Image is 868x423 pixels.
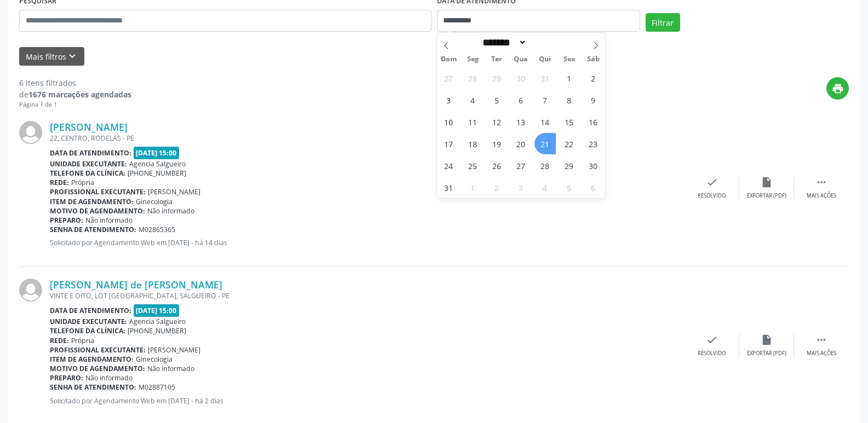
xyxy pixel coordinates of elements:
span: Agosto 15, 2025 [559,111,580,132]
i: insert_drive_file [761,334,773,346]
div: 6 itens filtrados [19,77,131,89]
div: Resolvido [698,192,726,200]
span: Agosto 28, 2025 [534,155,556,176]
span: Agosto 20, 2025 [510,133,532,154]
span: M02865365 [139,225,175,234]
a: [PERSON_NAME] [50,121,128,133]
b: Profissional executante: [50,345,146,355]
b: Unidade executante: [50,159,127,169]
span: Ter [485,56,509,63]
span: Não informado [85,373,133,383]
span: Ginecologia [136,355,173,364]
span: Agencia Salgueiro [129,159,186,169]
span: [PHONE_NUMBER] [128,326,186,335]
span: Julho 27, 2025 [438,67,459,89]
span: Seg [461,56,485,63]
div: VINTE E OITO, LOT [GEOGRAPHIC_DATA], SALGUEIRO - PE [50,291,685,300]
strong: 1676 marcações agendadas [28,89,131,100]
span: Agosto 24, 2025 [438,155,459,176]
span: Agosto 3, 2025 [438,89,459,111]
b: Item de agendamento: [50,197,134,206]
b: Telefone da clínica: [50,326,125,335]
span: Agosto 27, 2025 [510,155,532,176]
span: Não informado [85,216,133,225]
span: Agosto 26, 2025 [486,155,508,176]
span: Agosto 8, 2025 [559,89,580,111]
span: Julho 29, 2025 [486,67,508,89]
div: Exportar (PDF) [747,192,786,200]
select: Month [479,37,527,48]
span: [DATE] 15:00 [134,147,180,159]
span: Própria [71,178,94,187]
span: Agosto 18, 2025 [462,133,484,154]
span: Setembro 6, 2025 [583,177,604,198]
span: Setembro 1, 2025 [462,177,484,198]
span: [PERSON_NAME] [148,345,200,355]
span: Setembro 2, 2025 [486,177,508,198]
i:  [815,176,827,188]
b: Unidade executante: [50,317,127,326]
i:  [815,334,827,346]
a: [PERSON_NAME] de [PERSON_NAME] [50,279,222,291]
button: print [826,77,849,100]
i: check [706,334,718,346]
img: img [19,121,42,144]
span: Ginecologia [136,197,173,206]
b: Senha de atendimento: [50,225,136,234]
div: Exportar (PDF) [747,350,786,357]
span: Setembro 4, 2025 [534,177,556,198]
span: Agosto 30, 2025 [583,155,604,176]
div: Resolvido [698,350,726,357]
b: Motivo de agendamento: [50,364,145,373]
span: [PHONE_NUMBER] [128,169,186,178]
div: de [19,89,131,100]
div: 22, CENTRO, RODELAS - PE [50,134,685,143]
span: Não informado [147,364,194,373]
span: Agosto 16, 2025 [583,111,604,132]
b: Telefone da clínica: [50,169,125,178]
span: Agosto 14, 2025 [534,111,556,132]
p: Solicitado por Agendamento Web em [DATE] - há 2 dias [50,396,685,405]
span: Dom [437,56,461,63]
span: Agosto 11, 2025 [462,111,484,132]
span: Julho 31, 2025 [534,67,556,89]
span: Julho 30, 2025 [510,67,532,89]
span: Agosto 2, 2025 [583,67,604,89]
b: Motivo de agendamento: [50,206,145,216]
span: Agosto 13, 2025 [510,111,532,132]
span: Qua [509,56,533,63]
i: print [832,83,844,95]
span: Agosto 23, 2025 [583,133,604,154]
button: Filtrar [646,13,680,32]
b: Rede: [50,178,69,187]
span: Setembro 3, 2025 [510,177,532,198]
span: Agosto 22, 2025 [559,133,580,154]
span: Setembro 5, 2025 [559,177,580,198]
b: Preparo: [50,216,83,225]
span: Própria [71,336,94,345]
span: Agosto 21, 2025 [534,133,556,154]
span: Agosto 6, 2025 [510,89,532,111]
b: Data de atendimento: [50,148,131,158]
i: check [706,176,718,188]
span: Qui [533,56,557,63]
input: Year [527,37,563,48]
img: img [19,279,42,302]
span: Agosto 1, 2025 [559,67,580,89]
span: Agosto 19, 2025 [486,133,508,154]
span: Agosto 12, 2025 [486,111,508,132]
span: Agosto 5, 2025 [486,89,508,111]
span: Agosto 9, 2025 [583,89,604,111]
b: Senha de atendimento: [50,383,136,392]
span: Agencia Salgueiro [129,317,186,326]
span: Agosto 4, 2025 [462,89,484,111]
b: Profissional executante: [50,187,146,196]
b: Rede: [50,336,69,345]
span: Agosto 25, 2025 [462,155,484,176]
div: Mais ações [807,192,836,200]
div: Página 1 de 1 [19,100,131,109]
span: Agosto 17, 2025 [438,133,459,154]
div: Mais ações [807,350,836,357]
i: insert_drive_file [761,176,773,188]
span: [PERSON_NAME] [148,187,200,196]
